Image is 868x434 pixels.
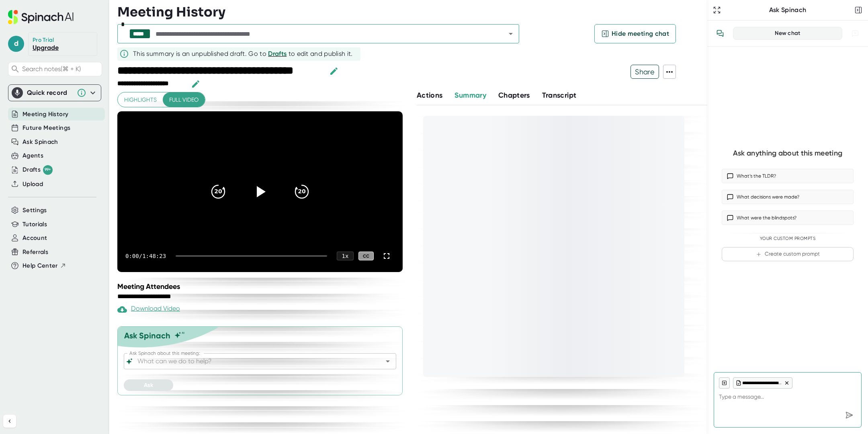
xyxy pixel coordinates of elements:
[124,379,173,391] button: Ask
[33,44,59,51] a: Upgrade
[33,37,55,44] div: Pro Trial
[358,252,374,261] div: CC
[23,206,47,215] button: Settings
[117,4,225,20] h3: Meeting History
[722,247,854,261] button: Create custom prompt
[136,356,370,367] input: What can we do to help?
[124,95,157,105] span: Highlights
[542,90,577,101] button: Transcript
[417,91,442,100] span: Actions
[12,85,98,101] div: Quick record
[23,180,43,189] button: Upload
[417,90,442,101] button: Actions
[542,91,577,100] span: Transcript
[22,65,100,73] span: Search notes (⌘ + K)
[144,382,153,389] span: Ask
[118,92,163,107] button: Highlights
[712,25,728,41] button: View conversation history
[23,248,48,257] button: Referrals
[23,220,47,229] button: Tutorials
[124,331,170,340] div: Ask Spinach
[733,149,842,158] div: Ask anything about this meeting
[505,28,516,39] button: Open
[23,261,58,270] span: Help Center
[3,415,16,428] button: Collapse sidebar
[43,165,53,175] div: 99+
[268,49,287,59] button: Drafts
[498,90,530,101] button: Chapters
[23,151,43,160] button: Agents
[612,29,669,39] span: Hide meeting chat
[631,65,659,79] button: Share
[125,253,166,259] div: 0:00 / 1:48:23
[23,137,58,147] button: Ask Spinach
[23,123,70,133] button: Future Meetings
[27,89,73,97] div: Quick record
[163,92,205,107] button: Full video
[23,165,53,175] button: Drafts 99+
[723,6,853,14] div: Ask Spinach
[454,90,486,101] button: Summary
[117,305,180,314] div: Paid feature
[23,233,47,243] button: Account
[594,24,676,43] button: Hide meeting chat
[23,110,68,119] button: Meeting History
[722,211,854,225] button: What were the blindspots?
[631,65,659,79] span: Share
[23,165,53,175] div: Drafts
[711,4,723,16] button: Expand to Ask Spinach page
[853,4,864,16] button: Close conversation sidebar
[722,169,854,183] button: What’s the TLDR?
[842,408,856,422] div: Send message
[23,261,66,270] button: Help Center
[722,190,854,204] button: What decisions were made?
[133,49,353,59] div: This summary is an unpublished draft. Go to to edit and publish it.
[268,50,287,57] span: Drafts
[498,91,530,100] span: Chapters
[738,30,837,37] div: New chat
[117,282,407,291] div: Meeting Attendees
[454,91,486,100] span: Summary
[169,95,199,105] span: Full video
[337,252,354,260] div: 1 x
[722,236,854,242] div: Your Custom Prompts
[8,36,24,52] span: d
[382,356,393,367] button: Open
